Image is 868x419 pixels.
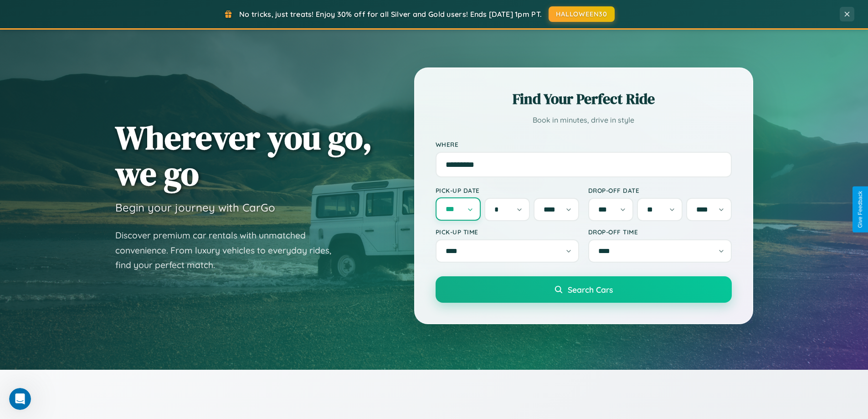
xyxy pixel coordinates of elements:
label: Drop-off Date [588,186,732,194]
button: Search Cars [436,276,732,303]
p: Book in minutes, drive in style [436,114,732,127]
label: Pick-up Time [436,228,579,236]
label: Pick-up Date [436,186,579,194]
h1: Wherever you go, we go [115,119,372,191]
label: Where [436,140,732,148]
button: HALLOWEEN30 [549,6,615,22]
h3: Begin your journey with CarGo [115,201,275,214]
label: Drop-off Time [588,228,732,236]
h2: Find Your Perfect Ride [436,89,732,109]
div: Give Feedback [857,191,863,228]
span: No tricks, just treats! Enjoy 30% off for all Silver and Gold users! Ends [DATE] 1pm PT. [239,10,542,19]
p: Discover premium car rentals with unmatched convenience. From luxury vehicles to everyday rides, ... [115,228,343,273]
iframe: Intercom live chat [9,388,31,410]
span: Search Cars [568,285,613,295]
